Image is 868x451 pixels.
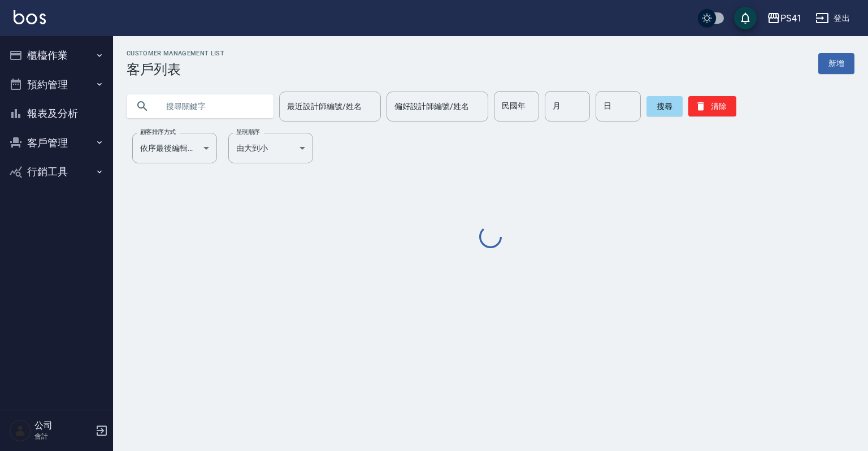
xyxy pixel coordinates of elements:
div: 由大到小 [228,133,313,163]
h2: Customer Management List [127,50,224,57]
button: 清除 [688,96,736,116]
h5: 公司 [34,420,92,431]
img: Person [9,419,32,442]
button: PS41 [762,7,806,30]
button: 櫃檯作業 [5,41,108,70]
div: 依序最後編輯時間 [132,133,217,163]
button: 預約管理 [5,70,108,99]
button: save [734,7,757,29]
label: 呈現順序 [236,128,260,136]
button: 登出 [811,8,854,29]
h3: 客戶列表 [127,62,224,77]
button: 行銷工具 [5,157,108,187]
a: 新增 [818,53,854,74]
button: 報表及分析 [5,99,108,128]
button: 搜尋 [646,96,683,116]
div: PS41 [780,11,802,25]
label: 顧客排序方式 [140,128,176,136]
img: Logo [14,10,46,24]
p: 會計 [34,431,92,441]
input: 搜尋關鍵字 [158,91,264,122]
button: 客戶管理 [5,128,108,158]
